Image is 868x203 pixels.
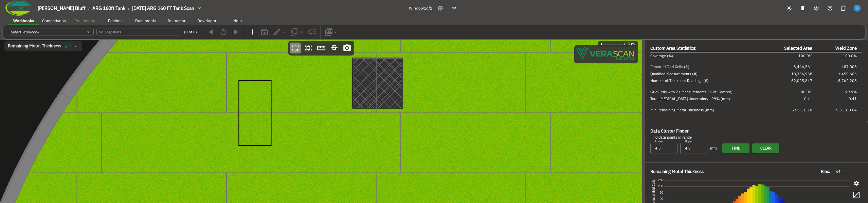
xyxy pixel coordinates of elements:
[650,90,733,94] span: Grid Cells with 2+ Measurements (% of Covered)
[650,168,704,175] span: Remaining Metal Thickness
[135,18,156,23] span: Documents
[650,64,689,69] span: Reported Grid Cells (#)
[38,5,86,11] span: [PERSON_NAME] Bluff
[798,53,812,58] span: 100.0%
[784,45,812,51] span: Selected Area
[760,145,772,152] span: Clear
[843,53,857,58] span: 100.0%
[804,96,812,101] span: 0.41
[184,29,197,35] span: (0 of 0)
[409,5,432,11] span: Window 1 of 1
[627,41,635,48] span: 5 m
[197,18,216,23] span: Developer
[650,72,698,76] span: Qualified Measurements (#)
[838,72,857,76] span: 1,459,606
[11,30,39,34] i: Select Workbook
[98,30,121,34] i: No Snapshots
[132,5,194,11] span: [DATE] ARG 160 FT Tank Scan
[650,45,697,51] span: Custom Area Statistics:
[791,72,812,76] span: 10,336,968
[167,18,185,23] span: Inspector
[650,135,862,140] div: Find data points in range
[38,5,194,12] nav: breadcrumb
[836,108,857,112] span: 5.61 ± 0.04
[650,96,730,101] span: Total [MEDICAL_DATA] Uncertainty - 99% (mm)
[92,5,125,11] span: ARG 160ft Tank
[710,145,717,151] span: mm
[655,140,663,144] label: Lower
[576,47,636,60] img: Verascope qualified watermark
[842,64,857,69] span: 487,008
[128,5,129,11] li: /
[835,45,857,51] span: Weld Zone
[650,128,689,134] span: Data Cluster Finder
[849,96,857,101] span: 0.41
[845,90,857,94] span: 79.9%
[650,108,714,112] span: Min Remaining Metal Thickness (mm)
[88,5,90,11] li: /
[233,18,242,23] span: Help
[801,90,812,94] span: 80.0%
[8,43,61,49] span: Remaining Metal Thickness
[732,145,740,152] span: Find
[821,168,830,175] span: Bins:
[650,78,709,83] span: Number of Thickness Readings (#)
[13,18,34,23] span: Workbooks
[752,143,779,153] button: Clear
[35,3,208,14] button: breadcrumb
[64,43,71,49] img: icon in the dropdown
[5,1,32,16] img: Company Logo
[108,18,123,23] span: Patches
[650,53,673,58] span: Coverage (%)
[791,78,812,83] span: 62,025,847
[838,78,857,83] span: 8,762,208
[42,18,66,23] span: Comparisons
[854,5,860,11] img: f6ffcea323530ad0f5eeb9c9447a59c5
[685,140,692,144] label: Upper
[794,64,812,69] span: 3,446,561
[722,143,749,153] button: Find
[792,108,812,112] span: 5.59 ± 0.10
